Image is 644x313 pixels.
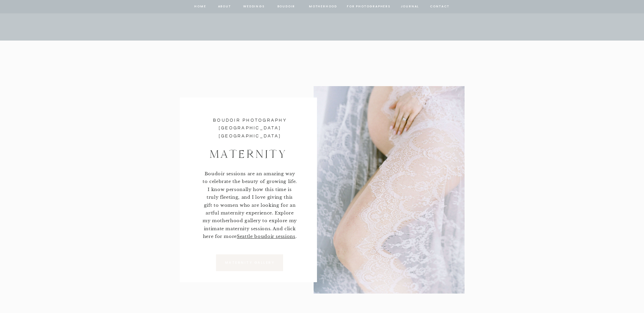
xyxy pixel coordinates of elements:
[237,234,296,239] a: Seattle boudoir sessions
[217,4,231,10] a: about
[429,4,450,10] a: contact
[219,260,280,266] a: Maternity gallery
[347,4,390,10] a: for photographers
[207,117,293,124] h2: Boudoir Photography [GEOGRAPHIC_DATA] [GEOGRAPHIC_DATA]
[243,4,265,10] a: Weddings
[200,147,297,164] h3: Maternity
[277,4,296,10] a: BOUDOIR
[309,4,337,10] a: Motherhood
[202,170,298,246] p: Boudoir sessions are an amazing way to celebrate the beauty of growing life. I know personally ho...
[399,4,420,10] a: journal
[194,4,207,10] a: home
